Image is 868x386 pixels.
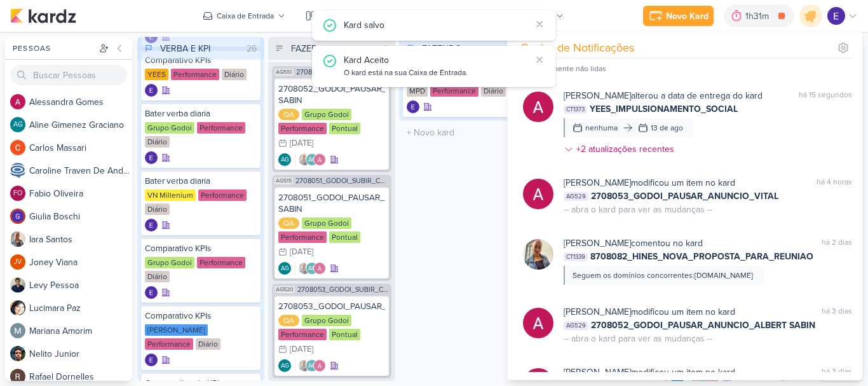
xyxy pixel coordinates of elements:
[278,359,291,372] div: Criador(a): Aline Gimenez Graciano
[564,332,712,345] div: -- abra o kard para ver as mudanças --
[10,117,25,132] div: Aline Gimenez Graciano
[591,190,778,203] span: 2708053_GODOI_PAUSAR_ANUNCIO_VITAL
[145,219,158,231] img: Eduardo Quaresma
[10,186,25,201] div: Fabio Oliveira
[564,176,735,190] div: modificou um item no kard
[196,338,220,350] div: Diário
[564,203,712,216] div: -- abra o kard para ver as mudanças --
[145,243,257,254] div: Comparativo KPIs
[564,321,588,330] span: AG529
[10,94,25,109] img: Alessandra Gomes
[29,233,132,246] div: I a r a S a n t o s
[402,123,524,142] input: + Novo kard
[198,190,247,201] div: Performance
[145,271,170,282] div: Diário
[344,53,531,67] div: Kard Aceito
[564,307,631,317] b: [PERSON_NAME]
[298,359,311,372] img: Iara Santos
[591,319,815,332] span: 2708052_GODOI_PAUSAR_ANUNCIO_ALBERT SABIN
[329,329,360,340] div: Pontual
[29,187,132,200] div: F a b i o O l i v e i r a
[278,301,385,312] div: 2708053_GODOI_PAUSAR_ANUNCIO_VITAL
[564,89,763,102] div: alterou a data de entrega do kard
[308,157,316,163] p: AG
[302,315,351,326] div: Grupo Godoi
[10,323,25,338] img: Mariana Amorim
[564,252,588,261] span: CT1339
[145,310,257,322] div: Comparativo KPIs
[306,153,318,166] div: Aline Gimenez Graciano
[430,85,478,97] div: Performance
[308,363,316,369] p: AG
[278,153,291,166] div: Criador(a): Aline Gimenez Graciano
[295,177,389,184] span: 2708051_GODOI_SUBIR_CONTEUDO_SOCIAL_EM_PERFORMANCE_AB
[643,6,714,26] button: Novo Kard
[10,369,25,384] img: Rafael Dornelles
[145,108,257,120] div: Bater verba diaria
[241,42,262,55] div: 26
[313,153,326,166] img: Alessandra Gomes
[278,109,299,120] div: QA
[145,219,158,231] div: Criador(a): Eduardo Quaresma
[290,345,313,354] div: [DATE]
[29,164,132,177] div: C a r o l i n e T r a v e n D e A n d r a d e
[585,122,618,134] div: nenhuma
[822,366,852,379] div: há 3 dias
[377,42,393,55] div: 4
[278,123,327,134] div: Performance
[275,69,294,76] span: AG510
[278,262,291,275] div: Criador(a): Aline Gimenez Graciano
[29,347,132,361] div: N e l i t o J u n i o r
[296,69,389,76] span: 2708052_GODOI_SUBIR_CONTEUDO_SOCIAL_EM_PERFORMANCE_SABIN
[481,85,506,97] div: Diário
[278,83,385,106] div: 2708052_GODOI_PAUSAR_ANUNCIO_ALBERT SABIN
[523,179,553,209] img: Alessandra Gomes
[145,69,168,80] div: YEES
[145,354,158,366] img: Eduardo Quaresma
[171,69,219,80] div: Performance
[278,329,327,340] div: Performance
[344,18,531,32] div: Kard salvo
[302,217,351,229] div: Grupo Godoi
[590,102,738,116] span: YEES_IMPULSIONAMENTO_SOCIAL
[590,250,813,263] span: 8708082_HINES_NOVA_PROPOSTA_PARA_REUNIAO
[145,190,196,201] div: VN Millenium
[13,190,22,197] p: FO
[10,231,25,247] img: Iara Santos
[29,301,132,315] div: L u c i m a r a P a z
[29,279,132,292] div: L e v y P e s s o a
[145,84,158,97] div: Criador(a): Eduardo Quaresma
[573,270,753,281] div: Seguem os domínios concorrentes:[DOMAIN_NAME]
[564,237,703,250] div: comentou no kard
[329,231,360,243] div: Pontual
[564,90,631,101] b: [PERSON_NAME]
[10,8,76,24] img: kardz.app
[523,92,553,122] img: Alessandra Gomes
[145,286,158,299] img: Eduardo Quaresma
[10,346,25,361] img: Nelito Junior
[145,286,158,299] div: Criador(a): Eduardo Quaresma
[10,140,25,155] img: Carlos Massari
[564,305,735,319] div: modificou um item no kard
[278,217,299,229] div: QA
[564,177,631,188] b: [PERSON_NAME]
[290,248,313,256] div: [DATE]
[407,85,428,97] div: MPD
[523,239,553,270] img: Iara Santos
[520,39,634,57] div: Centro de Notificações
[290,139,313,148] div: [DATE]
[145,324,208,336] div: [PERSON_NAME]
[817,176,852,190] div: há 4 horas
[523,308,553,338] img: Alessandra Gomes
[822,237,852,250] div: há 2 dias
[564,367,631,378] b: [PERSON_NAME]
[278,192,385,215] div: 2708051_GODOI_PAUSAR_ANUNCIO_AB SABIN
[308,266,316,272] p: AG
[197,257,245,268] div: Performance
[145,136,170,148] div: Diário
[145,84,158,97] img: Eduardo Quaresma
[407,100,419,113] img: Eduardo Quaresma
[29,141,132,155] div: C a r l o s M a s s a r i
[10,277,25,293] img: Levy Pessoa
[564,105,587,114] span: CT1373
